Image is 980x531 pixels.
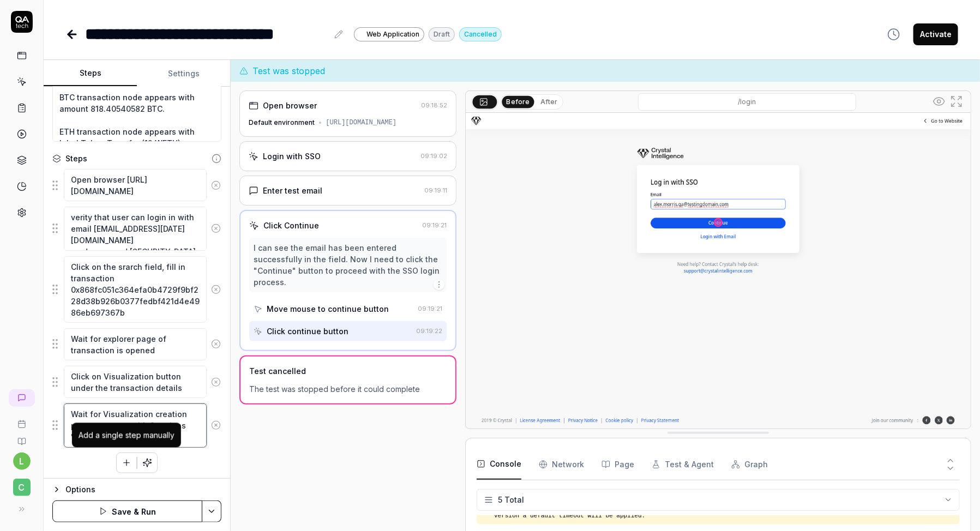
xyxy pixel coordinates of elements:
button: Network [539,449,584,480]
div: Steps [65,153,87,164]
span: Test was stopped [252,64,325,77]
button: Move mouse to continue button09:19:21 [249,299,447,319]
time: 09:18:52 [421,101,447,109]
time: 09:19:02 [420,152,447,160]
button: Click continue button09:19:22 [249,321,447,341]
button: Remove step [207,218,225,239]
div: Options [65,483,221,496]
button: Page [602,449,634,480]
span: Web Application [366,29,419,39]
button: Graph [731,449,768,480]
img: Screenshot [466,113,971,429]
button: Remove step [207,371,225,393]
a: Documentation [4,429,39,446]
div: Default environment [249,118,315,128]
button: l [13,452,31,470]
div: Suggestions [52,403,221,448]
div: I can see the email has been entered successfully in the field. Now I need to click the "Continue... [254,242,442,288]
button: View version history [881,23,907,45]
div: Test cancelled [249,365,306,377]
button: Show all interative elements [930,93,948,110]
time: 09:19:21 [422,221,447,229]
button: After [536,96,562,108]
div: Move mouse to continue button [267,303,389,315]
div: Suggestions [52,256,221,323]
div: Click continue button [267,325,348,337]
a: Web Application [354,27,424,41]
time: 09:19:22 [416,327,442,335]
button: Activate [913,23,958,45]
div: [URL][DOMAIN_NAME] [326,118,396,128]
button: Settings [137,61,230,87]
button: Console [477,449,521,480]
button: Before [502,95,534,107]
button: Remove step [207,333,225,355]
button: Remove step [207,174,225,196]
time: 09:19:21 [418,305,442,312]
div: Suggestions [52,328,221,361]
time: 09:19:11 [424,186,447,194]
div: Draft [429,27,455,41]
div: The test was stopped before it could complete [249,383,447,395]
button: Save & Run [52,500,202,522]
div: Suggestions [52,168,221,202]
button: Remove step [207,414,225,436]
div: Suggestions [52,365,221,399]
span: C [13,479,31,496]
button: Open in full screen [948,93,965,110]
div: Cancelled [459,27,502,41]
button: Options [52,483,221,496]
div: Login with SSO [263,150,321,162]
div: Open browser [263,100,317,111]
div: Enter test email [263,185,322,196]
button: Test & Agent [652,449,714,480]
a: New conversation [9,389,35,407]
div: Suggestions [52,206,221,251]
button: C [4,470,39,498]
a: Book a call with us [4,411,39,429]
button: Remove step [207,279,225,300]
div: Click Continue [263,220,319,231]
button: Steps [44,61,137,87]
